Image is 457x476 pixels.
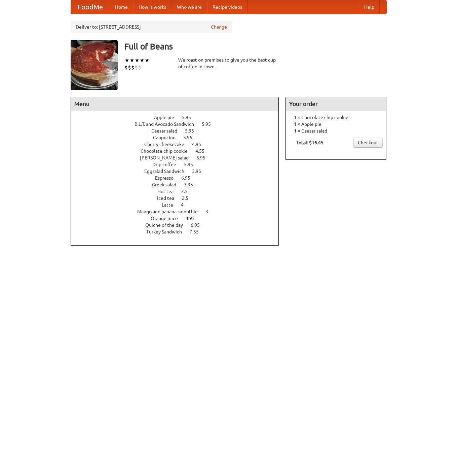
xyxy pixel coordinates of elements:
[286,97,386,111] h4: Your order
[138,64,141,71] li: $
[71,97,279,111] h4: Menu
[135,121,223,127] a: B.L.T. and Avocado Sandwich 5.95
[202,121,218,127] span: 5.95
[71,0,110,14] a: FoodMe
[183,135,199,140] span: 3.95
[140,155,195,160] span: [PERSON_NAME] salad
[190,229,205,234] span: 7.55
[144,142,191,147] span: Cherry cheesecake
[211,24,227,30] a: Change
[154,115,203,120] a: Apple pie 5.95
[162,202,196,208] a: Latte 4
[152,162,205,167] a: Drip coffee 5.95
[144,169,214,174] a: Eggsalad Sandwich 3.95
[185,128,201,134] span: 5.95
[151,128,184,134] span: Caesar salad
[289,121,383,127] li: 1 × Apple pie
[151,216,207,221] a: Orange juice 4.95
[359,0,380,14] a: Help
[172,0,207,14] a: Who we are
[157,195,181,201] span: Iced tea
[296,140,323,145] b: Total: $16.45
[146,229,189,234] span: Turkey Sandwich
[71,21,232,33] div: Deliver to: [STREET_ADDRESS]
[155,175,180,181] span: Espresso
[195,148,211,154] span: 4.55
[192,169,208,174] span: 3.95
[145,222,212,228] a: Quiche of the day 6.95
[157,189,200,194] a: Hot tea 2.5
[154,115,181,120] span: Apple pie
[129,57,135,64] li: ★
[110,0,133,14] a: Home
[141,148,194,154] span: Chocolate chip cookie
[162,202,180,208] span: Latte
[157,195,201,201] a: Iced tea 2.5
[155,175,203,181] a: Espresso 6.95
[131,64,135,71] li: $
[289,127,383,134] li: 1 × Caesar salad
[137,209,221,214] a: Mango and banana smoothie 3
[289,114,383,121] li: 1 × Chocolate chip cookie
[135,121,201,127] span: B.L.T. and Avocado Sandwich
[191,222,206,228] span: 6.95
[137,209,204,214] span: Mango and banana smoothie
[178,57,279,70] div: We roast on premises to give you the best cup of coffee in town.
[145,57,150,64] li: ★
[140,155,218,160] a: [PERSON_NAME] salad 6.95
[124,40,387,53] h3: Full of Beans
[124,57,129,64] li: ★
[196,155,212,160] span: 6.95
[144,169,191,174] span: Eggsalad Sandwich
[184,162,200,167] span: 5.95
[181,202,190,208] span: 4
[153,135,182,140] span: Cappucino
[205,209,215,214] span: 3
[207,0,247,14] a: Recipe videos
[151,128,206,134] a: Caesar salad 5.95
[152,182,205,187] a: Greek salad 3.95
[152,162,183,167] span: Drip coffee
[145,222,190,228] span: Quiche of the day
[181,175,197,181] span: 6.95
[124,64,128,71] li: $
[135,64,138,71] li: $
[184,182,200,187] span: 3.95
[186,216,201,221] span: 4.95
[182,115,198,120] span: 5.95
[151,216,185,221] span: Orange juice
[353,138,383,148] a: Checkout
[140,57,145,64] li: ★
[135,57,140,64] li: ★
[181,189,194,194] span: 2.5
[157,189,180,194] span: Hot tea
[153,135,205,140] a: Cappucino 3.95
[144,142,214,147] a: Cherry cheesecake 4.95
[133,0,172,14] a: How it works
[146,229,211,234] a: Turkey Sandwich 7.55
[192,142,208,147] span: 4.95
[182,195,195,201] span: 2.5
[71,40,118,90] img: angular.jpg
[152,182,183,187] span: Greek salad
[141,148,217,154] a: Chocolate chip cookie 4.55
[128,64,131,71] li: $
